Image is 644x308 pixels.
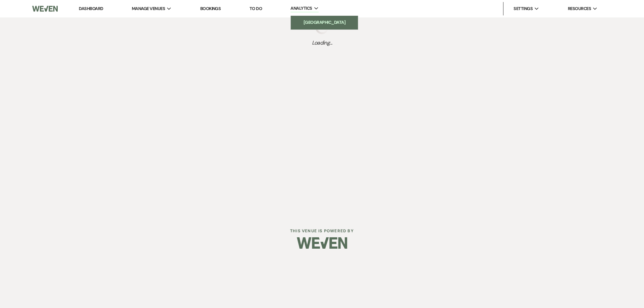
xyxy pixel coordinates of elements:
[32,2,58,16] img: Weven Logo
[291,16,358,29] a: [GEOGRAPHIC_DATA]
[290,5,312,12] span: Analytics
[297,231,347,255] img: Weven Logo
[79,6,103,11] a: Dashboard
[294,19,355,26] li: [GEOGRAPHIC_DATA]
[568,5,591,12] span: Resources
[250,6,262,11] a: To Do
[200,6,221,11] a: Bookings
[312,39,332,47] span: Loading...
[514,5,533,12] span: Settings
[132,5,165,12] span: Manage Venues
